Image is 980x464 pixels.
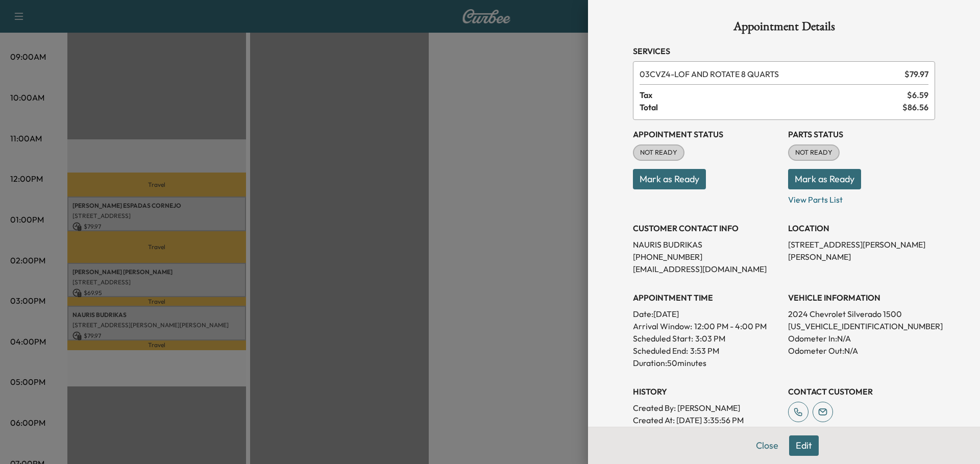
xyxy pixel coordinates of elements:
[788,238,935,263] p: [STREET_ADDRESS][PERSON_NAME][PERSON_NAME]
[788,169,861,189] button: Mark as Ready
[690,345,719,357] p: 3:53 PM
[789,148,839,158] span: NOT READY
[633,385,780,398] h3: History
[907,89,928,101] span: $ 6.59
[788,222,935,234] h3: LOCATION
[902,101,928,113] span: $ 86.56
[749,435,785,456] button: Close
[788,291,935,304] h3: VEHICLE INFORMATION
[633,20,935,37] h1: Appointment Details
[633,263,780,275] p: [EMAIL_ADDRESS][DOMAIN_NAME]
[788,332,935,345] p: Odometer In: N/A
[788,320,935,332] p: [US_VEHICLE_IDENTIFICATION_NUMBER]
[633,426,780,438] p: Modified By : [PERSON_NAME]
[633,251,780,263] p: [PHONE_NUMBER]
[633,345,688,357] p: Scheduled End:
[633,332,693,345] p: Scheduled Start:
[633,222,780,234] h3: CUSTOMER CONTACT INFO
[788,345,935,357] p: Odometer Out: N/A
[694,320,767,332] span: 12:00 PM - 4:00 PM
[633,169,706,189] button: Mark as Ready
[634,148,683,158] span: NOT READY
[633,45,935,57] h3: Services
[788,385,935,398] h3: CONTACT CUSTOMER
[633,357,780,369] p: Duration: 50 minutes
[695,332,725,345] p: 3:03 PM
[633,291,780,304] h3: APPOINTMENT TIME
[788,189,935,206] p: View Parts List
[633,128,780,140] h3: Appointment Status
[633,414,780,426] p: Created At : [DATE] 3:35:56 PM
[640,68,900,80] span: LOF AND ROTATE 8 QUARTS
[789,435,819,456] button: Edit
[904,68,928,80] span: $ 79.97
[633,320,780,332] p: Arrival Window:
[640,101,902,113] span: Total
[640,89,907,101] span: Tax
[788,308,935,320] p: 2024 Chevrolet Silverado 1500
[633,308,780,320] p: Date: [DATE]
[788,128,935,140] h3: Parts Status
[633,238,780,251] p: NAURIS BUDRIKAS
[633,402,780,414] p: Created By : [PERSON_NAME]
